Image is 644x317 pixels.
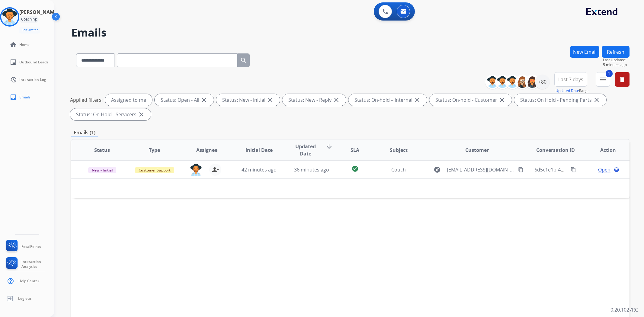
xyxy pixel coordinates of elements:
[518,167,524,172] mat-icon: content_copy
[596,72,610,87] button: 1
[414,96,421,104] mat-icon: close
[610,306,638,313] p: 0.20.1027RC
[242,166,277,173] span: 42 minutes ago
[190,164,202,176] img: agent-avatar
[19,27,40,34] button: Edit Avatar
[593,96,600,104] mat-icon: close
[18,279,39,283] span: Help Center
[325,143,333,150] mat-icon: arrow_downward
[149,146,160,154] span: Type
[619,76,626,83] mat-icon: delete
[71,27,630,39] h2: Emails
[556,88,579,93] button: Updated Date
[19,42,30,47] span: Home
[614,167,619,172] mat-icon: language
[21,244,41,249] span: FocalPoints
[465,146,489,154] span: Customer
[19,95,30,100] span: Emails
[351,165,359,172] mat-icon: check_circle
[282,94,346,106] div: Status: New - Reply
[294,166,329,173] span: 36 minutes ago
[10,76,17,83] mat-icon: history
[534,166,625,173] span: 6d5c1e1b-47bf-49b1-b138-45b1ffc84449
[105,94,152,106] div: Assigned to me
[70,108,151,120] div: Status: On Hold - Servicers
[212,166,219,173] mat-icon: person_remove
[290,143,320,157] span: Updated Date
[570,46,599,58] button: New Email
[10,41,17,48] mat-icon: home
[434,166,441,173] mat-icon: explore
[88,167,116,173] span: New - Initial
[603,58,630,62] span: Last Updated:
[554,72,587,87] button: Last 7 days
[599,76,607,83] mat-icon: menu
[155,94,214,106] div: Status: Open - All
[351,146,359,154] span: SLA
[19,60,48,65] span: Outbound Leads
[514,94,606,106] div: Status: On Hold - Pending Parts
[390,146,408,154] span: Subject
[598,166,610,173] span: Open
[5,240,41,254] a: FocalPoints
[19,77,46,82] span: Interaction Log
[245,146,273,154] span: Initial Date
[200,96,208,104] mat-icon: close
[240,57,247,64] mat-icon: search
[447,166,515,173] span: [EMAIL_ADDRESS][DOMAIN_NAME]
[5,257,54,271] a: Interaction Analytics
[536,146,575,154] span: Conversation ID
[391,166,406,173] span: Couch
[558,78,583,81] span: Last 7 days
[333,96,340,104] mat-icon: close
[348,94,427,106] div: Status: On-hold – Internal
[19,16,39,23] div: Coaching
[556,88,590,93] span: Range
[1,8,18,25] img: avatar
[10,94,17,101] mat-icon: inbox
[18,296,31,301] span: Log out
[196,146,217,154] span: Assignee
[138,111,145,118] mat-icon: close
[70,96,103,104] p: Applied filters:
[429,94,512,106] div: Status: On-hold - Customer
[571,167,576,172] mat-icon: content_copy
[135,167,174,173] span: Customer Support
[10,59,17,66] mat-icon: list_alt
[71,129,98,136] p: Emails (1)
[606,70,613,77] span: 1
[603,62,630,67] span: 5 minutes ago
[21,259,54,269] span: Interaction Analytics
[216,94,280,106] div: Status: New - Initial
[577,139,630,161] th: Action
[267,96,274,104] mat-icon: close
[19,8,59,16] h3: [PERSON_NAME]
[94,146,110,154] span: Status
[498,96,506,104] mat-icon: close
[535,75,549,89] div: +80
[602,46,630,58] button: Refresh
